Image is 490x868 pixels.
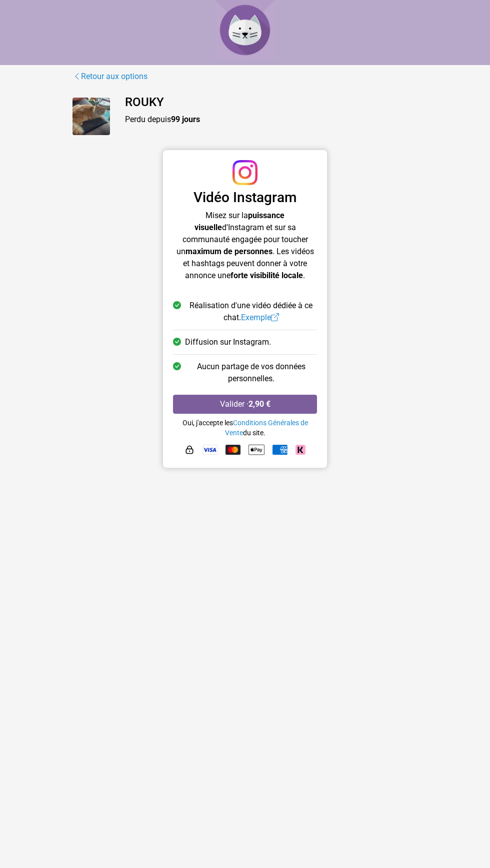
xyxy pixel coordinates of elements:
[173,189,317,206] h3: Vidéo Instagram
[202,445,217,455] img: Visa
[185,300,317,324] span: Réalisation d'une vidéo dédiée à ce chat.
[185,247,272,256] strong: maximum de personnes
[248,399,270,409] strong: 2,90 €
[173,210,317,282] p: Misez sur la d'Instagram et sur sa communauté engagée pour toucher un . Les vidéos et hashtags pe...
[241,313,279,322] a: Exemple
[72,70,148,83] a: Retour aux options
[248,442,264,458] img: Apple Pay
[182,419,308,437] small: Oui, j'accepte les du site.
[125,114,417,126] p: Perdu depuis
[225,445,240,455] img: Mastercard
[173,395,317,414] button: Valider ·2,90 €
[125,95,417,110] h4: ROUKY
[272,445,287,455] img: American Express
[295,445,305,455] img: Klarna
[225,419,308,437] a: Conditions Générales de Vente
[230,271,303,280] strong: forte visibilité locale
[171,115,200,124] strong: 99 jours
[185,336,271,348] span: Diffusion sur Instagram.
[185,361,317,385] span: Aucun partage de vos données personnelles.
[184,445,194,455] img: HTTPS : paiement sécurisé
[232,160,257,185] img: Instagram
